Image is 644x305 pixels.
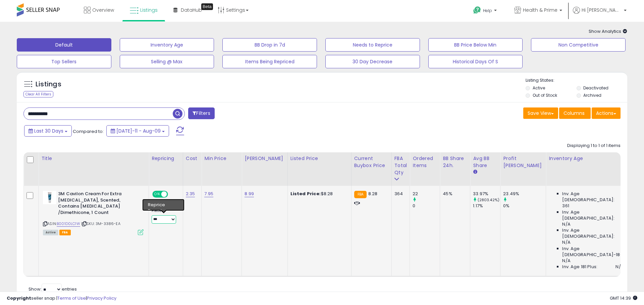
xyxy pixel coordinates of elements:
[7,295,31,301] strong: Copyright
[562,258,570,264] span: N/A
[186,190,195,197] a: 2.35
[24,125,72,137] button: Last 30 Days
[562,227,624,239] span: Inv. Age [DEMOGRAPHIC_DATA]:
[468,1,503,22] a: Help
[428,38,523,52] button: BB Price Below Min
[562,203,569,209] span: 361
[473,6,481,14] i: Get Help
[188,107,214,119] button: Filters
[290,155,348,162] div: Listed Price
[58,191,140,217] b: 3M Cavilon Cream For Extra [MEDICAL_DATA], Scented, Contains [MEDICAL_DATA] /Dimethicone, 1 Count
[523,7,557,13] span: Health & Prime
[153,192,161,197] span: ON
[120,38,214,52] button: Inventory Age
[36,80,61,89] h5: Listings
[523,107,558,119] button: Save View
[503,203,546,209] div: 0%
[478,197,500,203] small: (2803.42%)
[562,246,624,258] span: Inv. Age [DEMOGRAPHIC_DATA]-180:
[473,155,497,169] div: Avg BB Share
[368,190,378,197] span: 8.28
[204,155,239,162] div: Min Price
[7,295,116,302] div: seller snap | |
[152,155,180,162] div: Repricing
[245,190,254,197] a: 8.99
[43,191,56,204] img: 31AhzzHG+-L._SL40_.jpg
[473,203,500,209] div: 1.17%
[41,155,146,162] div: Title
[503,155,543,169] div: Profit [PERSON_NAME]
[526,77,627,84] p: Listing States:
[562,239,570,245] span: N/A
[92,7,114,13] span: Overview
[222,55,317,68] button: Items Being Repriced
[325,55,420,68] button: 30 Day Decrease
[562,209,624,221] span: Inv. Age [DEMOGRAPHIC_DATA]:
[567,143,621,149] div: Displaying 1 to 1 of 1 items
[43,230,58,235] span: All listings currently available for purchase on Amazon
[354,155,389,169] div: Current Buybox Price
[29,286,77,292] span: Show: entries
[549,155,626,162] div: Inventory Age
[290,191,346,197] div: $8.28
[201,3,213,10] div: Tooltip anchor
[413,191,440,197] div: 22
[589,28,627,34] span: Show Analytics
[573,7,627,22] a: Hi [PERSON_NAME]
[531,38,626,52] button: Non Competitive
[443,191,465,197] div: 45%
[290,190,321,197] b: Listed Price:
[354,191,367,198] small: FBA
[222,38,317,52] button: BB Drop in 7d
[81,221,120,226] span: | SKU: 3M-3386-EA
[73,128,104,135] span: Compared to:
[87,295,116,301] a: Privacy Policy
[57,221,80,227] a: B001D0LC1W
[17,38,111,52] button: Default
[615,264,624,270] span: N/A
[167,192,178,197] span: OFF
[43,191,144,234] div: ASIN:
[140,7,158,13] span: Listings
[583,92,601,98] label: Archived
[120,55,214,68] button: Selling @ Max
[473,191,500,197] div: 33.97%
[152,209,178,224] div: Preset:
[106,125,169,137] button: [DATE]-11 - Aug-09
[34,128,63,134] span: Last 30 Days
[562,221,570,227] span: N/A
[116,128,161,134] span: [DATE]-11 - Aug-09
[483,8,492,13] span: Help
[428,55,523,68] button: Historical Days Of S
[413,203,440,209] div: 0
[563,110,585,117] span: Columns
[17,55,111,68] button: Top Sellers
[23,91,53,97] div: Clear All Filters
[533,92,557,98] label: Out of Stock
[503,191,546,197] div: 23.49%
[582,7,622,13] span: Hi [PERSON_NAME]
[533,85,545,91] label: Active
[325,38,420,52] button: Needs to Reprice
[245,155,284,162] div: [PERSON_NAME]
[181,7,202,13] span: DataHub
[152,201,178,207] div: Amazon AI *
[57,295,86,301] a: Terms of Use
[204,190,213,197] a: 7.95
[559,107,591,119] button: Columns
[473,169,477,175] small: Avg BB Share.
[583,85,608,91] label: Deactivated
[413,155,437,169] div: Ordered Items
[562,264,597,270] span: Inv. Age 181 Plus:
[443,155,467,169] div: BB Share 24h.
[394,155,407,176] div: FBA Total Qty
[394,191,405,197] div: 364
[592,107,621,119] button: Actions
[186,155,199,162] div: Cost
[610,295,637,301] span: 2025-09-9 14:39 GMT
[59,230,71,235] span: FBA
[562,191,624,203] span: Inv. Age [DEMOGRAPHIC_DATA]:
